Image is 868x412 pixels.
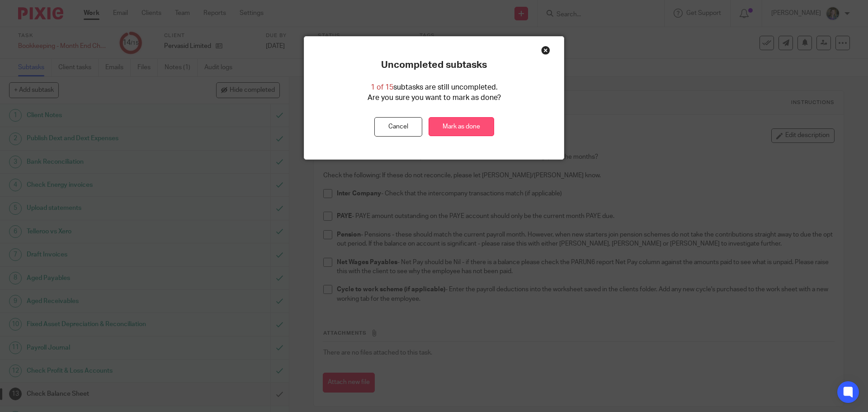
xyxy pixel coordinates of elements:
a: Mark as done [429,117,494,137]
button: Cancel [374,117,422,137]
p: subtasks are still uncompleted. [371,82,498,93]
span: 1 of 15 [371,84,393,91]
p: Uncompleted subtasks [381,59,487,71]
p: Are you sure you want to mark as done? [368,93,501,103]
div: Close this dialog window [541,46,550,55]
